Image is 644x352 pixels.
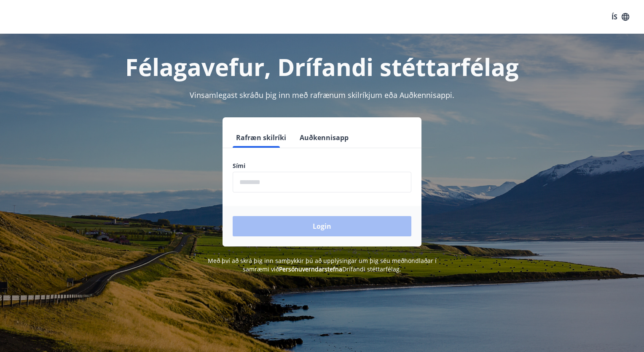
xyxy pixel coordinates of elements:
[607,9,634,24] button: ÍS
[233,127,290,148] button: Rafræn skilríki
[233,162,411,170] label: Sími
[208,257,437,273] span: Með því að skrá þig inn samþykkir þú að upplýsingar um þig séu meðhöndlaðar í samræmi við Drífand...
[190,90,454,100] span: Vinsamlegast skráðu þig inn með rafrænum skilríkjum eða Auðkennisappi.
[296,127,352,148] button: Auðkennisapp
[279,265,342,273] a: Persónuverndarstefna
[29,51,615,83] h1: Félagavefur, Drífandi stéttarfélag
